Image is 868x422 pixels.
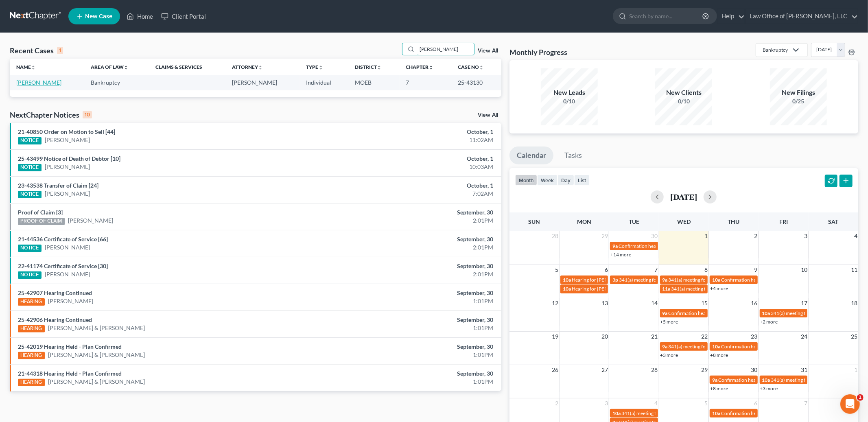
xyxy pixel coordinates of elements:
[340,262,493,270] div: September, 30
[704,265,708,275] span: 8
[662,277,668,283] span: 9a
[225,75,300,90] td: [PERSON_NAME]
[48,351,145,359] a: [PERSON_NAME] & [PERSON_NAME]
[232,64,263,70] a: Attorneyunfold_more
[551,332,559,341] span: 19
[770,88,827,97] div: New Filings
[750,298,759,308] span: 16
[45,136,90,144] a: [PERSON_NAME]
[16,64,36,70] a: Nameunfold_more
[712,343,720,350] span: 10a
[853,231,858,241] span: 4
[718,377,854,383] span: Confirmation hearing for [PERSON_NAME] & [PERSON_NAME]
[340,155,493,163] div: October, 1
[340,208,493,216] div: September, 30
[18,164,42,171] div: NOTICE
[629,218,639,225] span: Tue
[700,298,708,308] span: 15
[850,332,858,341] span: 25
[712,377,717,383] span: 9a
[355,64,382,70] a: Districtunfold_more
[157,9,210,24] a: Client Portal
[18,155,120,162] a: 25-43499 Notice of Death of Debtor [10]
[651,332,659,341] span: 21
[612,243,618,249] span: 9a
[574,175,590,186] button: list
[601,365,609,375] span: 27
[48,378,145,386] a: [PERSON_NAME] & [PERSON_NAME]
[529,218,540,225] span: Sun
[660,352,678,358] a: +3 more
[728,218,739,225] span: Thu
[604,398,609,408] span: 3
[45,270,90,278] a: [PERSON_NAME]
[340,324,493,332] div: 1:01PM
[18,182,98,189] a: 23-43538 Transfer of Claim [24]
[554,265,559,275] span: 5
[84,75,149,90] td: Bankruptcy
[16,79,61,86] a: [PERSON_NAME]
[746,9,858,24] a: Law Office of [PERSON_NAME], LLC
[18,370,122,377] a: 21-44318 Hearing Held - Plan Confirmed
[18,298,45,306] div: HEARING
[655,97,712,105] div: 0/10
[700,365,708,375] span: 29
[18,209,63,216] a: Proof of Claim [3]
[671,286,750,292] span: 341(a) meeting for [PERSON_NAME]
[754,231,759,241] span: 2
[18,218,65,225] div: PROOF OF CLAIM
[669,277,747,283] span: 341(a) meeting for [PERSON_NAME]
[340,316,493,324] div: September, 30
[458,64,484,70] a: Case Nounfold_more
[400,75,452,90] td: 7
[478,48,498,54] a: View All
[340,235,493,243] div: September, 30
[18,262,108,269] a: 22-41174 Certificate of Service [30]
[563,277,571,283] span: 10a
[124,65,129,70] i: unfold_more
[18,245,42,252] div: NOTICE
[710,385,728,391] a: +8 more
[18,316,92,323] a: 25-42906 Hearing Continued
[18,128,115,135] a: 21-40850 Order on Motion to Sell [44]
[750,365,759,375] span: 30
[554,398,559,408] span: 2
[340,351,493,359] div: 1:01PM
[377,65,382,70] i: unfold_more
[572,277,635,283] span: Hearing for [PERSON_NAME]
[721,277,857,283] span: Confirmation hearing for [PERSON_NAME] & [PERSON_NAME]
[509,146,553,164] a: Calendar
[10,110,92,120] div: NextChapter Notices
[754,265,759,275] span: 9
[340,128,493,136] div: October, 1
[670,192,697,201] h2: [DATE]
[541,88,598,97] div: New Leads
[754,398,759,408] span: 6
[340,243,493,251] div: 2:01PM
[840,394,860,414] iframe: Intercom live chat
[122,9,157,24] a: Home
[306,64,323,70] a: Typeunfold_more
[149,59,225,75] th: Claims & Services
[31,65,36,70] i: unfold_more
[509,47,567,57] h3: Monthly Progress
[700,332,708,341] span: 22
[558,175,574,186] button: day
[18,325,45,332] div: HEARING
[604,265,609,275] span: 6
[551,298,559,308] span: 12
[610,251,631,258] a: +14 more
[651,231,659,241] span: 30
[803,398,808,408] span: 7
[48,297,93,305] a: [PERSON_NAME]
[551,365,559,375] span: 26
[417,43,474,55] input: Search by name...
[712,277,720,283] span: 10a
[721,410,813,416] span: Confirmation hearing for [PERSON_NAME]
[629,9,704,24] input: Search by name...
[406,64,434,70] a: Chapterunfold_more
[340,181,493,190] div: October, 1
[662,286,671,292] span: 11a
[45,243,90,251] a: [PERSON_NAME]
[340,216,493,225] div: 2:01PM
